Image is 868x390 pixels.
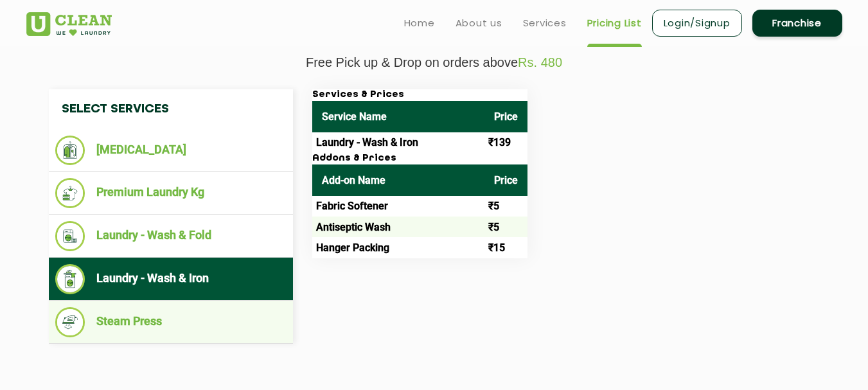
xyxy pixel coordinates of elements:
li: Laundry - Wash & Iron [55,264,287,294]
a: Pricing List [587,15,642,31]
li: Premium Laundry Kg [55,178,287,208]
td: Laundry - Wash & Iron [312,132,484,153]
a: Home [404,15,435,31]
img: UClean Laundry and Dry Cleaning [26,12,112,36]
th: Service Name [312,101,484,132]
th: Price [484,164,527,196]
h4: Select Services [49,89,293,129]
li: [MEDICAL_DATA] [55,136,287,165]
a: Services [523,15,567,31]
th: Add-on Name [312,164,484,196]
li: Steam Press [55,307,287,337]
img: Laundry - Wash & Iron [55,264,85,294]
td: ₹5 [484,217,527,237]
td: Antiseptic Wash [312,217,484,237]
p: Free Pick up & Drop on orders above [26,55,842,70]
a: Login/Signup [652,10,742,37]
img: Dry Cleaning [55,136,85,165]
td: ₹15 [484,237,527,258]
img: Premium Laundry Kg [55,178,85,208]
li: Laundry - Wash & Fold [55,221,287,251]
h3: Services & Prices [312,89,527,101]
th: Price [484,101,527,132]
h3: Addons & Prices [312,153,527,164]
td: Hanger Packing [312,237,484,258]
img: Laundry - Wash & Fold [55,221,85,251]
td: ₹139 [484,132,527,153]
td: ₹5 [484,196,527,217]
span: Rs. 480 [518,55,562,69]
img: Steam Press [55,307,85,337]
a: About us [456,15,502,31]
a: Franchise [752,10,842,37]
td: Fabric Softener [312,196,484,217]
